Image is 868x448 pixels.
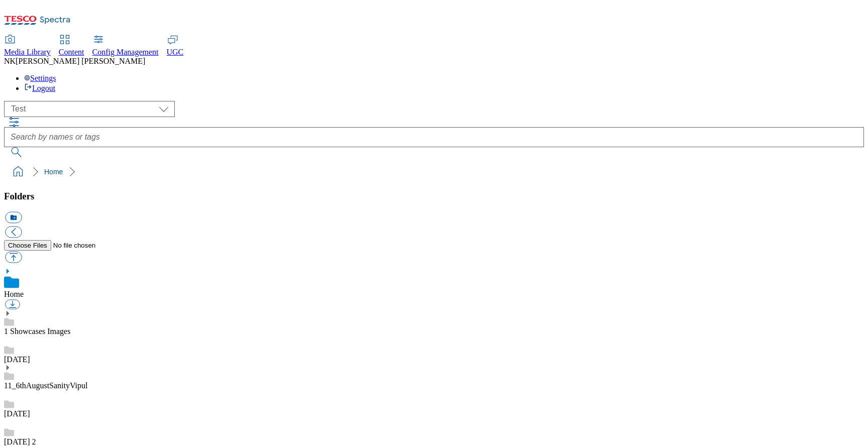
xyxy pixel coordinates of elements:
a: Config Management [92,36,159,57]
a: Home [4,290,24,298]
a: home [10,164,26,180]
a: [DATE] [4,409,30,418]
input: Search by names or tags [4,127,864,147]
span: [PERSON_NAME] [PERSON_NAME] [16,57,145,65]
a: Settings [24,74,56,82]
a: Content [59,36,84,57]
span: NK [4,57,16,65]
a: [DATE] 2 [4,437,36,446]
h3: Folders [4,191,864,202]
a: UGC [167,36,184,57]
a: Logout [24,84,55,92]
a: Media Library [4,36,51,57]
span: UGC [167,48,184,56]
span: Media Library [4,48,51,56]
a: Home [44,168,63,176]
span: Config Management [92,48,159,56]
nav: breadcrumb [4,162,864,181]
a: 11_6thAugustSanityVipul [4,381,87,390]
span: Content [59,48,84,56]
a: [DATE] [4,355,30,364]
a: 1 Showcases Images [4,327,70,335]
